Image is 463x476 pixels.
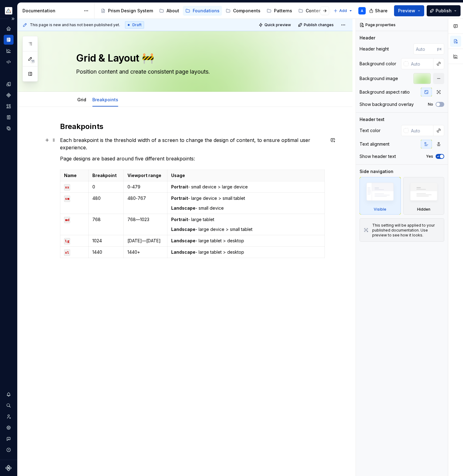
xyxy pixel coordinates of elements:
[75,67,308,77] textarea: Position content and create consistent page layouts.
[361,8,363,13] div: A
[77,97,86,102] a: Grid
[30,59,35,64] span: 11
[257,21,294,29] button: Quick preview
[4,412,14,422] a: Invite team
[375,8,388,14] span: Share
[127,216,163,223] p: 768—1023
[306,8,323,14] div: Content
[92,97,118,102] a: Breakpoints
[171,184,321,190] p: - small device > large device
[4,35,14,45] a: Documentation
[92,249,120,255] p: 1440
[193,8,219,14] div: Foundations
[108,8,153,14] div: Prism Design System
[92,216,120,223] p: 768
[75,93,89,106] div: Grid
[4,24,14,34] a: Home
[60,122,325,131] h2: Breakpoints
[4,79,14,89] a: Design tokens
[233,8,260,14] div: Components
[437,46,442,51] p: px
[304,22,334,27] span: Publish changes
[4,46,14,56] a: Analytics
[64,217,70,223] code: md
[4,101,14,111] a: Assets
[360,89,410,95] div: Background aspect ratio
[171,238,321,244] p: - large tablet > desktop
[413,43,437,54] input: Auto
[360,168,393,175] div: Side navigation
[332,6,355,15] button: Add
[171,217,188,222] strong: Portrait
[75,51,308,66] textarea: Grid & Layout 🚧
[127,195,163,201] p: 480-767
[64,238,70,244] code: lg
[409,125,433,136] input: Auto
[64,173,77,178] strong: Name
[22,8,81,14] div: Documentation
[366,5,392,16] button: Share
[360,177,401,215] div: Visible
[360,153,396,159] div: Show header text
[171,249,321,255] p: - large tablet > desktop
[426,154,433,159] label: Yes
[171,205,195,211] strong: Landscape
[372,223,440,238] div: This setting will be applied to your published documentation. Use preview to see how it looks.
[417,207,430,212] div: Hidden
[132,22,142,27] span: Draft
[398,8,415,14] span: Preview
[9,14,17,23] button: Expand sidebar
[394,5,424,16] button: Preview
[171,249,195,255] strong: Landscape
[296,21,336,29] button: Publish changes
[171,173,185,178] strong: Usage
[183,6,222,16] a: Foundations
[171,195,321,201] p: - large device > small tablet
[171,216,321,223] p: - large tablet
[157,6,182,16] a: About
[127,184,163,190] p: 0-479
[5,7,12,14] img: 933d721a-f27f-49e1-b294-5bdbb476d662.png
[64,249,70,256] code: xl
[274,8,292,14] div: Patterns
[360,35,375,41] div: Header
[30,22,120,27] span: This page is new and has not been published yet.
[223,6,263,16] a: Components
[339,8,347,13] span: Add
[92,172,120,179] p: Breakpoint
[98,5,330,17] div: Page tree
[171,196,188,201] strong: Portrait
[360,75,398,82] div: Background image
[171,227,195,232] strong: Landscape
[171,238,195,243] strong: Landscape
[4,123,14,133] a: Data sources
[4,90,14,100] a: Components
[296,6,325,16] a: Content
[6,465,12,471] svg: Supernova Logo
[4,434,14,444] div: Contact support
[403,177,445,215] div: Hidden
[360,141,389,147] div: Text alignment
[171,205,321,211] p: - small device
[409,58,433,69] input: Auto
[360,101,414,107] div: Show background overlay
[264,22,291,27] span: Quick preview
[4,112,14,122] a: Storybook stories
[4,57,14,67] a: Code automation
[64,184,70,191] code: xs
[4,401,14,410] div: Search ⌘K
[60,136,325,151] p: Each breakpoint is the threshold width of a screen to change the design of content, to ensure opt...
[4,423,14,433] a: Settings
[4,389,14,399] div: Notifications
[427,5,461,16] button: Publish
[64,196,70,202] code: sm
[127,238,163,244] p: [DATE]—[DATE]
[127,249,163,255] p: 1440+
